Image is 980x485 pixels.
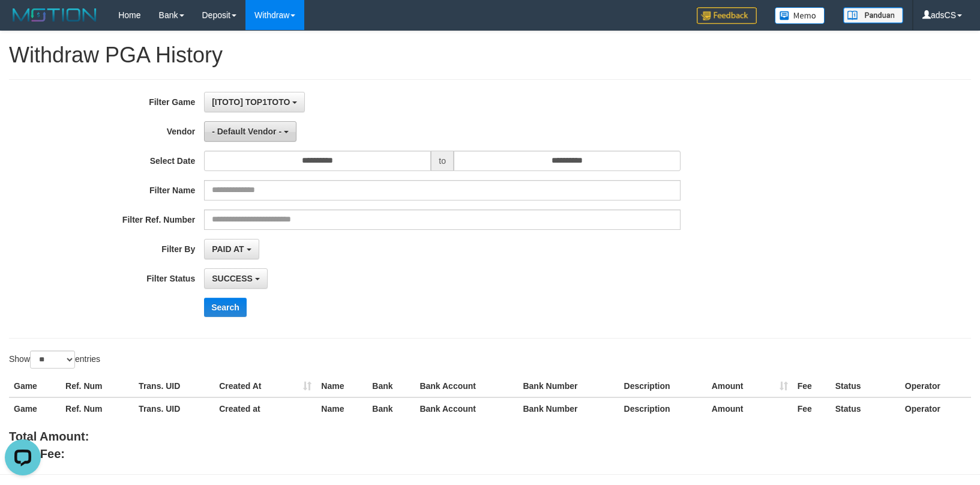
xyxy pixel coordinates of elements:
[775,7,825,24] img: Button%20Memo.svg
[204,121,296,142] button: - Default Vendor -
[9,6,100,24] img: MOTION_logo.png
[212,97,290,107] span: [ITOTO] TOP1TOTO
[9,43,971,67] h1: Withdraw PGA History
[214,375,316,397] th: Created At
[204,298,247,317] button: Search
[415,375,518,397] th: Bank Account
[212,244,244,254] span: PAID AT
[619,375,707,397] th: Description
[316,397,367,420] th: Name
[204,239,259,259] button: PAID AT
[134,397,214,420] th: Trans. UID
[9,430,89,443] b: Total Amount:
[415,397,518,420] th: Bank Account
[619,397,707,420] th: Description
[30,351,75,369] select: Showentries
[212,127,281,136] span: - Default Vendor -
[61,375,134,397] th: Ref. Num
[316,375,367,397] th: Name
[707,397,793,420] th: Amount
[900,397,971,420] th: Operator
[518,375,619,397] th: Bank Number
[61,397,134,420] th: Ref. Num
[204,92,305,112] button: [ITOTO] TOP1TOTO
[204,268,268,289] button: SUCCESS
[367,375,415,397] th: Bank
[831,397,900,420] th: Status
[9,397,61,420] th: Game
[900,375,971,397] th: Operator
[707,375,793,397] th: Amount
[9,351,100,369] label: Show entries
[697,7,757,24] img: Feedback.jpg
[214,397,316,420] th: Created at
[134,375,214,397] th: Trans. UID
[793,375,831,397] th: Fee
[518,397,619,420] th: Bank Number
[212,274,253,283] span: SUCCESS
[843,7,903,23] img: panduan.png
[5,5,41,41] button: Open LiveChat chat widget
[431,151,454,171] span: to
[793,397,831,420] th: Fee
[831,375,900,397] th: Status
[9,375,61,397] th: Game
[367,397,415,420] th: Bank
